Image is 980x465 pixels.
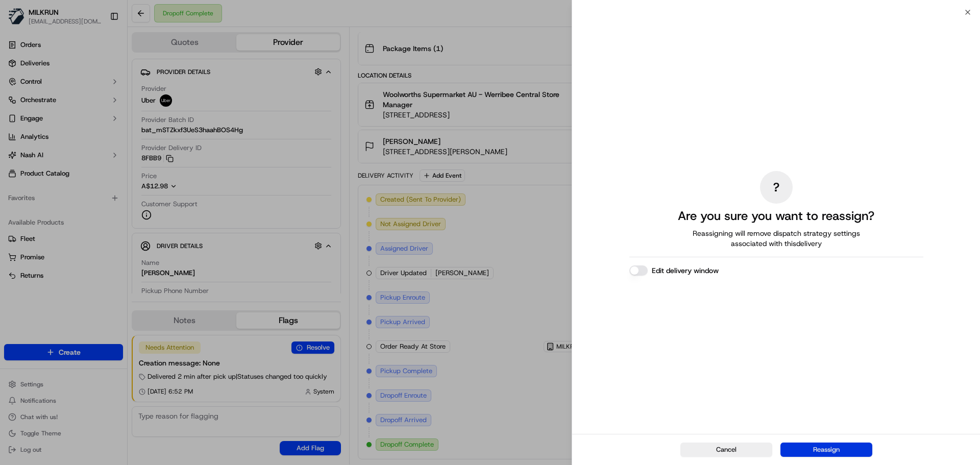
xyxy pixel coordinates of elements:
div: ? [760,171,793,204]
button: Cancel [680,443,772,457]
span: Reassigning will remove dispatch strategy settings associated with this delivery [678,228,874,249]
label: Edit delivery window [652,265,719,276]
h2: Are you sure you want to reassign? [678,208,874,224]
button: Reassign [780,443,872,457]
